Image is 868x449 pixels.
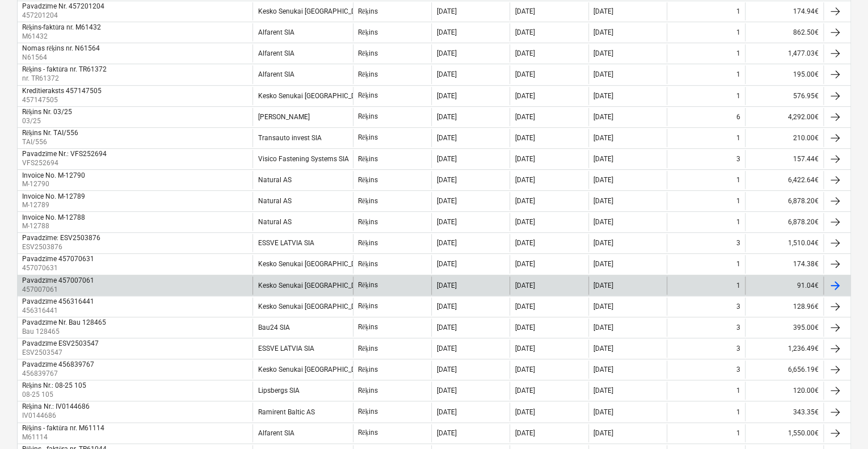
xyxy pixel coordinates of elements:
div: 3 [736,324,740,331]
div: Rēķins Nr.: 08-25 105 [22,381,86,390]
div: [DATE] [436,324,456,331]
div: Invoice No. M-12788 [22,213,85,221]
p: N61564 [22,53,102,62]
p: TAI/556 [22,137,81,147]
div: [DATE] [593,429,613,437]
div: 1 [736,70,740,78]
div: [DATE] [515,429,534,437]
div: Kesko Senukai [GEOGRAPHIC_DATA] AS [258,260,380,268]
div: [DATE] [515,7,534,15]
div: 3 [736,366,740,374]
p: ESV2503876 [22,242,103,252]
div: [DATE] [593,324,613,331]
div: 1 [736,92,740,100]
p: 457147505 [22,95,104,105]
div: Rēķins [358,7,377,16]
div: Kesko Senukai [GEOGRAPHIC_DATA] AS [258,92,380,100]
div: [DATE] [515,92,534,100]
div: Nomas rēķins nr. N61564 [22,44,100,53]
div: [DATE] [436,155,456,163]
div: Pavadzīme Nr. 457201204 [22,2,104,11]
div: 1 [736,49,740,57]
p: M-12789 [22,200,87,210]
div: Pavadzīme 456316441 [22,297,94,306]
div: Rēķins [358,112,377,121]
div: Rēķins Nr. 03/25 [22,108,72,116]
div: [DATE] [515,260,534,268]
div: [DATE] [515,176,534,184]
div: [DATE] [436,260,456,268]
div: 1 [736,134,740,142]
div: Alfarent SIA [258,429,294,437]
div: [DATE] [436,7,456,15]
p: 457201204 [22,11,107,20]
div: [DATE] [593,303,613,310]
div: [DATE] [593,197,613,205]
div: [DATE] [593,345,613,353]
div: Alfarent SIA [258,28,294,36]
div: [DATE] [515,49,534,57]
div: Natural AS [258,197,291,205]
p: Bau 128465 [22,327,108,337]
div: ESSVE LATVIA SIA [258,345,314,353]
div: [DATE] [593,92,613,100]
div: [DATE] [593,28,613,36]
div: [DATE] [436,134,456,142]
div: [DATE] [436,303,456,310]
p: 456316441 [22,306,96,316]
div: 1 [736,197,740,205]
div: Kesko Senukai [GEOGRAPHIC_DATA] AS [258,303,380,310]
div: [DATE] [515,303,534,310]
div: Kesko Senukai [GEOGRAPHIC_DATA] AS [258,282,380,289]
div: Pavadzīme 457070631 [22,255,94,263]
div: 1 [736,260,740,268]
div: 1 [736,176,740,184]
div: Pavadzīme 457007061 [22,276,94,285]
div: 210.00€ [745,129,823,147]
div: [DATE] [593,408,613,416]
div: Rēķins [358,155,377,163]
div: Rēķins - faktūra nr. TR61372 [22,65,107,74]
div: 1 [736,387,740,395]
div: Natural AS [258,176,291,184]
div: Ramirent Baltic AS [258,408,314,416]
div: Bau24 SIA [258,324,289,331]
div: [DATE] [436,28,456,36]
div: 6,878.20€ [745,213,823,231]
div: Rēķins [358,302,377,310]
div: [DATE] [436,197,456,205]
div: ESSVE LATVIA SIA [258,239,314,247]
div: 174.94€ [745,2,823,20]
div: [DATE] [436,113,456,121]
div: 1 [736,282,740,289]
div: [DATE] [515,134,534,142]
div: 157.44€ [745,150,823,168]
div: Rēķins [358,281,377,289]
div: Natural AS [258,218,291,226]
div: Rēķins Nr. TAI/556 [22,129,78,137]
div: Rēķins - faktūra nr. M61114 [22,424,104,433]
div: [DATE] [515,239,534,247]
div: 6,878.20€ [745,192,823,210]
div: [DATE] [436,92,456,100]
div: [DATE] [515,387,534,395]
div: Rēķins [358,239,377,247]
div: [DATE] [593,7,613,15]
div: [DATE] [593,260,613,268]
div: Rēķins [358,197,377,205]
div: 3 [736,239,740,247]
div: 6,422.64€ [745,171,823,189]
div: [DATE] [515,345,534,353]
div: [DATE] [436,366,456,374]
p: 03/25 [22,116,74,126]
div: [DATE] [593,134,613,142]
div: [DATE] [593,239,613,247]
div: [DATE] [436,70,456,78]
p: M61114 [22,433,107,442]
div: 1 [736,218,740,226]
div: 1,550.00€ [745,424,823,442]
div: [DATE] [436,239,456,247]
div: 3 [736,345,740,353]
div: [DATE] [515,218,534,226]
div: Alfarent SIA [258,49,294,57]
